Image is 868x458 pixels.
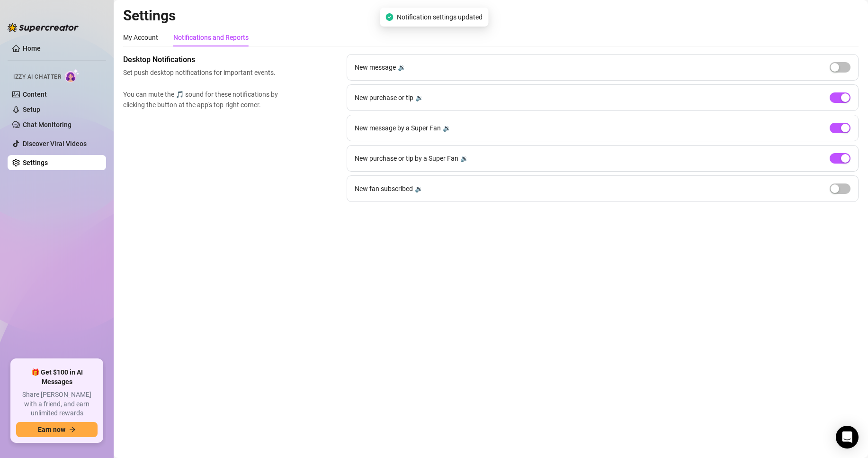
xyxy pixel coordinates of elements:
div: 🔉 [398,62,406,73]
span: New message [355,62,396,73]
span: You can mute the 🎵 sound for these notifications by clicking the button at the app's top-right co... [123,89,282,110]
a: Settings [23,159,48,166]
span: Set push desktop notifications for important events. [123,67,282,78]
span: New fan subscribed [355,183,413,194]
div: 🔉 [443,123,451,133]
a: Chat Monitoring [23,121,72,128]
span: Izzy AI Chatter [13,73,61,82]
div: 🔉 [415,92,423,103]
span: Desktop Notifications [123,54,282,65]
span: Notification settings updated [397,12,483,22]
div: Notifications and Reports [173,32,249,43]
a: Content [23,91,47,98]
a: Setup [23,106,40,113]
span: arrow-right [69,426,76,433]
span: 🎁 Get $100 in AI Messages [16,368,98,386]
img: AI Chatter [65,69,80,82]
span: New purchase or tip [355,92,413,103]
button: Earn nowarrow-right [16,422,98,437]
span: Earn now [38,426,65,433]
img: logo-BBDzfeDw.svg [8,23,79,32]
span: check-circle [385,13,393,21]
a: Home [23,45,41,52]
div: 🔉 [415,183,423,194]
a: Discover Viral Videos [23,140,87,147]
span: New purchase or tip by a Super Fan [355,153,458,164]
div: 🔉 [460,153,468,164]
span: New message by a Super Fan [355,123,441,133]
div: Open Intercom Messenger [836,426,859,449]
span: Share [PERSON_NAME] with a friend, and earn unlimited rewards [16,390,98,418]
div: My Account [123,32,158,43]
h2: Settings [123,7,859,25]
